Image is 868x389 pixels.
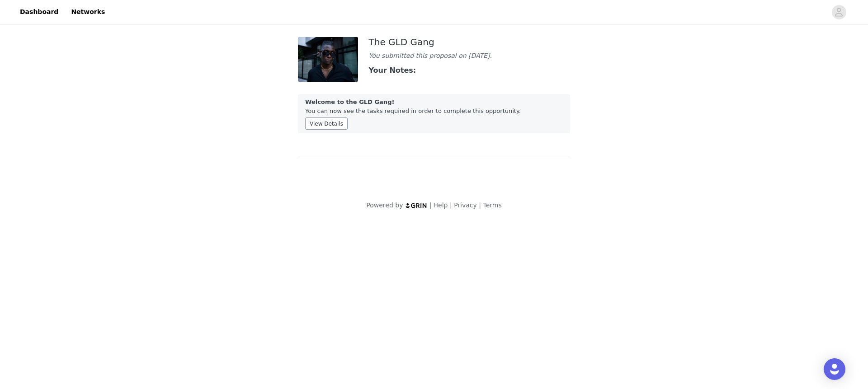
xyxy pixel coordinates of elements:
img: 1ebd4dd9-4211-4505-9bf7-1b199ee8f919.jpeg [298,37,358,82]
a: Dashboard [14,2,64,22]
div: You can now see the tasks required in order to complete this opportunity. [298,94,570,133]
strong: Your Notes: [369,66,416,75]
a: Terms [483,202,501,209]
a: Help [434,202,448,209]
span: | [450,202,452,209]
a: Privacy [454,202,477,209]
a: Networks [66,2,110,22]
span: Powered by [366,202,403,209]
div: You submitted this proposal on [DATE]. [369,51,500,61]
strong: Welcome to the GLD Gang! [305,98,394,105]
img: logo [405,202,428,208]
div: avatar [835,5,843,19]
div: Open Intercom Messenger [824,358,845,380]
div: The GLD Gang [369,37,500,47]
span: | [479,202,481,209]
a: View Details [305,118,348,125]
button: View Details [305,117,348,130]
span: | [429,202,432,209]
